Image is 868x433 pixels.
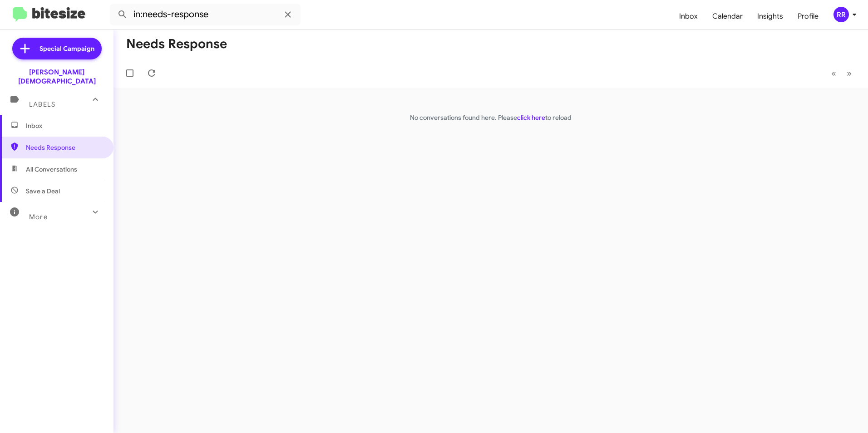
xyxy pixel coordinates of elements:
a: Calendar [705,3,750,30]
span: More [29,213,48,221]
nav: Page navigation example [826,64,857,83]
a: Insights [750,3,790,30]
span: « [831,68,836,79]
h1: Needs Response [126,37,227,51]
span: » [847,68,852,79]
span: Save a Deal [26,187,60,196]
span: Needs Response [26,143,103,152]
input: Search [110,4,301,25]
p: No conversations found here. Please to reload [113,113,868,122]
span: Inbox [26,121,103,130]
button: RR [826,7,858,22]
button: Next [841,64,857,83]
a: Profile [790,3,826,30]
span: All Conversations [26,165,77,174]
div: RR [833,7,849,22]
a: click here [517,113,545,122]
a: Inbox [672,3,705,30]
a: Special Campaign [12,38,102,59]
button: Previous [826,64,842,83]
span: Labels [29,100,55,108]
span: Special Campaign [39,44,94,53]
